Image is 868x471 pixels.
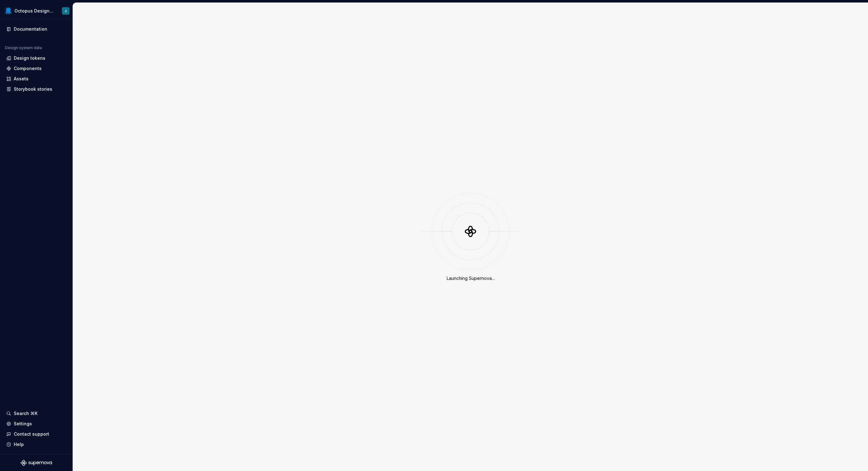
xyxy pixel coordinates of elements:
[4,419,69,429] a: Settings
[14,8,54,14] div: Octopus Design System
[4,439,69,449] button: Help
[14,26,47,32] div: Documentation
[14,421,32,427] div: Settings
[4,7,12,15] img: fcf53608-4560-46b3-9ec6-dbe177120620.png
[4,429,69,439] button: Contact support
[4,74,69,84] a: Assets
[14,55,45,61] div: Design tokens
[4,63,69,73] a: Components
[14,410,38,417] div: Search ⌘K
[1,4,71,18] button: Octopus Design SystemJ
[14,76,28,82] div: Assets
[14,86,52,92] div: Storybook stories
[21,460,52,466] svg: Supernova Logo
[4,53,69,63] a: Design tokens
[14,441,24,448] div: Help
[4,24,69,34] a: Documentation
[447,275,495,281] div: Launching Supernova...
[14,431,49,437] div: Contact support
[14,65,42,72] div: Components
[65,8,67,13] div: J
[4,84,69,94] a: Storybook stories
[5,45,42,50] div: Design system data
[4,408,69,418] button: Search ⌘K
